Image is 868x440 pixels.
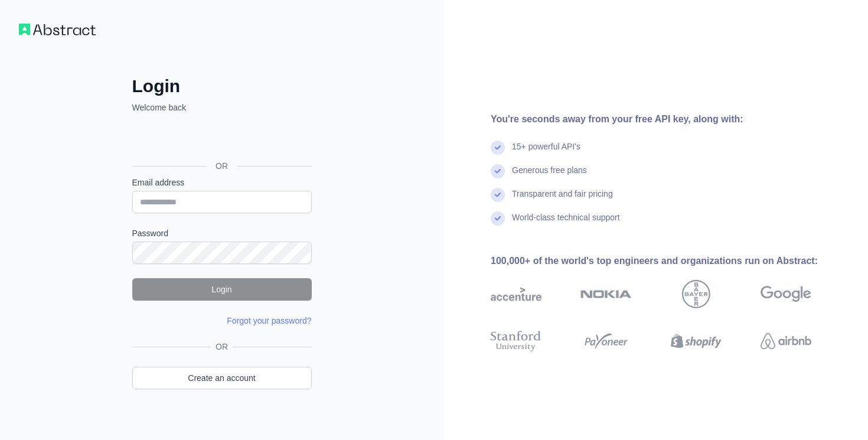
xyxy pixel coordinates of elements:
label: Email address [132,177,312,188]
h2: Login [132,76,312,97]
img: shopify [671,328,722,354]
div: 100,000+ of the world's top engineers and organizations run on Abstract: [491,254,849,268]
label: Password [132,227,312,239]
img: check mark [491,164,505,178]
span: OR [206,160,237,172]
span: OR [211,341,233,353]
img: check mark [491,141,505,155]
img: airbnb [761,328,811,354]
img: Workflow [19,24,96,35]
div: Transparent and fair pricing [512,188,613,211]
img: nokia [580,280,631,308]
div: You're seconds away from your free API key, along with: [491,112,849,126]
img: google [761,280,811,308]
img: check mark [491,211,505,226]
div: World-class technical support [512,211,620,235]
button: Login [132,278,312,301]
img: accenture [491,280,541,308]
img: check mark [491,188,505,202]
div: 15+ powerful API's [512,141,580,164]
a: Create an account [132,367,312,389]
iframe: Schaltfläche „Über Google anmelden“ [126,126,315,152]
div: Generous free plans [512,164,587,188]
img: bayer [682,280,710,308]
img: stanford university [491,328,541,354]
img: payoneer [580,328,631,354]
a: Forgot your password? [227,316,311,325]
p: Welcome back [132,102,312,113]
